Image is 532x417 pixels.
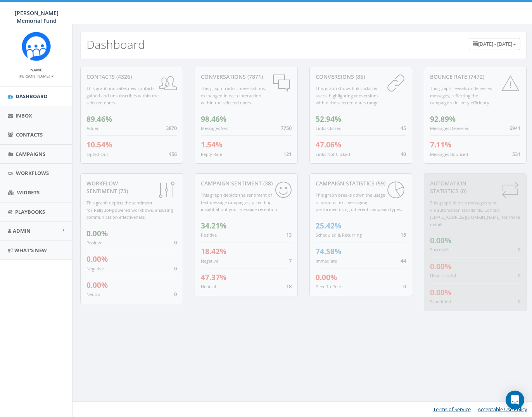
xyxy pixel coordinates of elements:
[14,247,47,254] span: What's New
[316,272,337,282] span: 0.00%
[22,32,51,61] img: Rally_Corp_Icon.png
[86,280,108,290] span: 0.00%
[246,73,263,80] span: (7871)
[512,151,520,157] span: 531
[316,180,406,187] div: Campaign Statistics
[316,221,341,231] span: 25.42%
[86,114,112,124] span: 89.46%
[86,200,173,220] small: This graph depicts the sentiment for RallyBot-powered workflows, ensuring communication effective...
[174,265,177,272] span: 0
[201,232,217,238] small: Positive
[86,151,108,157] small: Opted Out
[403,283,406,290] span: 0
[430,125,470,131] small: Messages Delivered
[518,246,520,253] span: 0
[316,284,342,289] small: Peer To Peer
[286,231,292,238] span: 13
[401,231,406,238] span: 15
[316,246,341,256] span: 74.58%
[459,187,466,195] span: (0)
[15,208,45,215] span: Playbooks
[17,189,40,196] span: Widgets
[430,235,451,246] span: 0.00%
[433,406,471,413] a: Terms of Service
[201,180,291,187] div: Campaign Sentiment
[16,112,32,119] span: Inbox
[510,125,520,132] span: 6941
[430,273,456,279] small: Unsuccessful
[86,125,100,131] small: Added
[169,151,177,157] span: 456
[117,187,128,195] span: (73)
[19,72,54,79] a: [PERSON_NAME]
[430,247,451,253] small: Successful
[430,114,456,124] span: 92.89%
[166,125,177,132] span: 3870
[316,125,342,131] small: Links Clicked
[430,180,520,195] div: Automation Statistics
[316,232,362,238] small: Scheduled & Recurring
[86,85,159,106] small: This graph indicates new contacts gained and unsubscribes within the selected dates.
[174,291,177,298] span: 0
[201,85,266,106] small: This graph tracks conversations, exchanged in each interaction within the selected dates.
[174,239,177,246] span: 0
[201,125,230,131] small: Messages Sent
[86,73,177,81] div: contacts
[316,192,402,212] small: This graph breaks down the usage of various text messaging performed using different campaign types.
[430,261,451,272] span: 0.00%
[401,151,406,157] span: 40
[430,73,520,81] div: Bounce Rate
[201,151,222,157] small: Reply Rate
[354,73,365,80] span: (85)
[86,228,108,239] span: 0.00%
[86,240,102,246] small: Positive
[86,140,112,150] span: 10.54%
[201,284,216,289] small: Neutral
[316,114,341,124] span: 52.94%
[316,73,406,81] div: conversions
[86,254,108,264] span: 0.00%
[201,221,226,231] span: 34.21%
[289,257,292,264] span: 7
[201,140,222,150] span: 1.54%
[262,180,273,187] span: (38)
[115,73,132,80] span: (4326)
[401,125,406,132] span: 45
[86,291,102,297] small: Neutral
[375,180,385,187] span: (59)
[19,73,54,79] small: [PERSON_NAME]
[201,114,226,124] span: 98.46%
[16,151,45,157] span: Campaigns
[506,391,524,409] div: Open Intercom Messenger
[16,170,49,176] span: Workflows
[15,9,59,24] span: [PERSON_NAME] Memorial Fund
[86,38,145,51] h2: Dashboard
[16,131,43,138] span: Contacts
[281,125,292,132] span: 7750
[430,287,451,298] span: 0.00%
[283,151,292,157] span: 121
[201,73,291,81] div: conversations
[467,73,484,80] span: (7472)
[86,180,177,195] div: Workflow Sentiment
[430,299,451,305] small: Scheduled
[316,140,341,150] span: 47.06%
[430,85,492,106] small: This graph reveals undelivered messages, reflecting the campaign's delivery efficiency.
[86,266,104,272] small: Negative
[316,151,350,157] small: Links Not Clicked
[430,140,451,150] span: 7.11%
[430,200,520,227] small: This graph depicts messages sent via automation standards. Contact [EMAIL_ADDRESS][DOMAIN_NAME] f...
[30,67,42,73] small: Name
[13,227,31,234] span: Admin
[518,272,520,279] span: 0
[201,272,226,282] span: 47.37%
[201,246,226,256] span: 18.42%
[16,93,48,100] span: Dashboard
[478,406,527,413] a: Acceptable Use Policy
[316,258,337,264] small: Immediate
[286,283,292,290] span: 18
[316,85,380,106] small: This graph shows link clicks by users, highlighting conversions within the selected dates range.
[478,40,512,47] span: [DATE] - [DATE]
[430,151,468,157] small: Messages Bounced
[201,192,278,212] small: This graph depicts the sentiment of text message campaigns, providing insight about your message ...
